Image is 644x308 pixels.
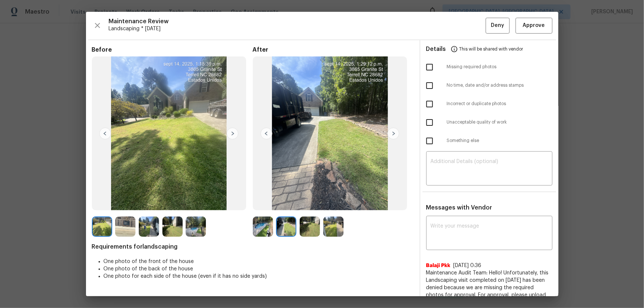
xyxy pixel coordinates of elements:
[447,101,552,107] span: Incorrect or duplicate photos
[388,128,399,139] img: right-chevron-button-url
[420,76,558,95] div: No time, date and/or address stamps
[454,263,482,268] span: [DATE] 0:36
[426,40,446,58] span: Details
[420,132,558,150] div: Something else
[491,21,504,30] span: Deny
[253,46,414,53] span: After
[104,258,414,265] li: One photo of the front of the house
[109,18,486,25] span: Maintenance Review
[447,82,552,89] span: No time, date and/or address stamps
[99,128,111,139] img: left-chevron-button-url
[420,95,558,113] div: Incorrect or duplicate photos
[261,128,272,139] img: left-chevron-button-url
[516,18,552,34] button: Approve
[447,138,552,144] span: Something else
[447,64,552,70] span: Missing required photos
[92,46,253,53] span: Before
[447,119,552,125] span: Unacceptable quality of work
[420,58,558,76] div: Missing required photos
[459,40,523,58] span: This will be shared with vendor
[523,21,545,30] span: Approve
[104,273,414,280] li: One photo for each side of the house (even if it has no side yards)
[426,262,451,269] span: Balaji Pkk
[486,18,510,34] button: Deny
[227,128,238,139] img: right-chevron-button-url
[104,265,414,273] li: One photo of the back of the house
[426,205,492,211] span: Messages with Vendor
[420,113,558,132] div: Unacceptable quality of work
[92,243,414,250] span: Requirements for landscaping
[109,25,486,32] span: Landscaping * [DATE]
